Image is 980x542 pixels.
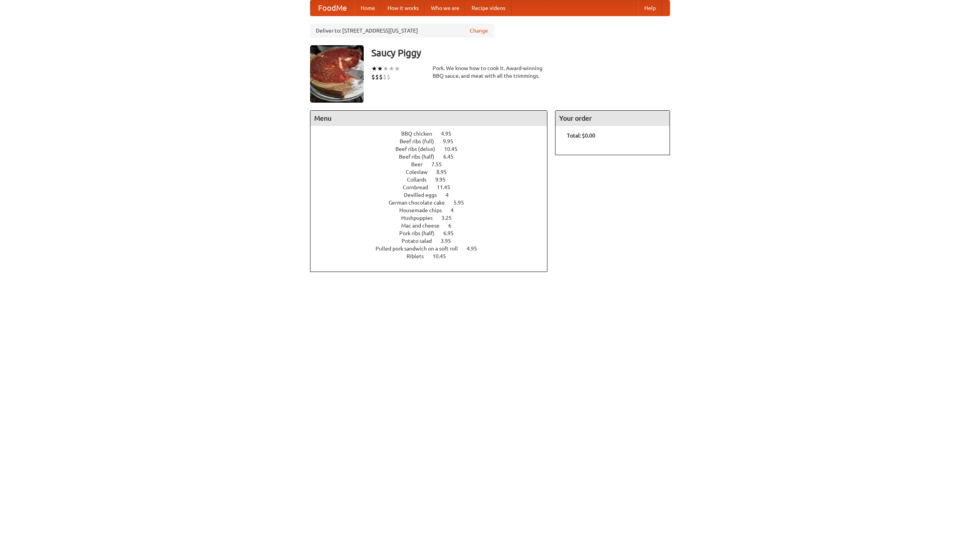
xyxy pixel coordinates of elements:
span: German chocolate cake [389,200,452,206]
span: 5.95 [454,200,472,206]
span: Pulled pork sandwich on a soft roll [376,246,465,252]
span: 6.95 [443,230,461,236]
span: 4 [451,207,461,213]
a: How it works [381,0,425,16]
a: Home [354,0,381,16]
span: Hushpuppies [401,215,440,221]
span: 8.95 [436,169,454,175]
a: Cornbread 11.45 [403,184,464,190]
span: 9.95 [443,138,461,144]
a: Pork ribs (half) 6.95 [399,230,468,236]
span: 6.45 [443,154,461,160]
span: BBQ chicken [401,131,440,137]
a: Housemade chips 4 [399,207,468,213]
span: Beef ribs (full) [400,138,442,144]
a: Help [638,0,662,16]
span: 9.95 [435,177,453,183]
h4: Menu [310,111,547,126]
a: Collards 9.95 [407,177,460,183]
li: ★ [394,64,400,73]
span: Housemade chips [399,207,449,213]
span: 10.45 [444,146,465,152]
a: Coleslaw 8.95 [406,169,461,175]
li: ★ [389,64,394,73]
a: German chocolate cake 5.95 [389,200,478,206]
span: 6 [448,223,459,229]
li: ★ [383,64,389,73]
a: Potato salad 3.95 [402,238,465,244]
h3: Saucy Piggy [371,45,670,61]
a: BBQ chicken 4.95 [401,131,465,137]
b: Total: $0.00 [567,133,595,139]
span: 4.95 [467,246,485,252]
span: Devilled eggs [404,192,444,198]
a: Beer 7.55 [411,161,456,167]
li: $ [375,73,379,81]
span: Collards [407,177,434,183]
span: 3.95 [441,238,459,244]
a: Pulled pork sandwich on a soft roll 4.95 [376,246,491,252]
li: ★ [377,64,383,73]
span: Potato salad [402,238,439,244]
span: Cornbread [403,184,436,190]
span: 10.45 [433,253,454,259]
a: FoodMe [310,0,354,16]
span: 4 [446,192,456,198]
a: Hushpuppies 3.25 [401,215,466,221]
a: Who we are [425,0,465,16]
div: Deliver to: [STREET_ADDRESS][US_STATE] [310,24,494,38]
span: Beef ribs (half) [399,154,442,160]
li: $ [387,73,390,81]
a: Riblets 10.45 [407,253,460,259]
li: ★ [371,64,377,73]
span: 3.25 [441,215,459,221]
a: Mac and cheese 6 [401,223,465,229]
span: 4.95 [441,131,459,137]
span: Riblets [407,253,431,259]
span: 11.45 [437,184,458,190]
a: Change [470,27,488,34]
h4: Your order [555,111,670,126]
span: Beer [411,161,430,167]
img: angular.jpg [310,45,364,103]
li: $ [371,73,375,81]
a: Devilled eggs 4 [404,192,463,198]
span: Beef ribs (delux) [395,146,443,152]
span: 7.55 [431,161,449,167]
a: Recipe videos [465,0,511,16]
li: $ [383,73,387,81]
a: Beef ribs (full) 9.95 [400,138,467,144]
span: Mac and cheese [401,223,447,229]
div: Pork. We know how to cook it. Award-winning BBQ sauce, and meat with all the trimmings. [433,64,547,80]
a: Beef ribs (half) 6.45 [399,154,468,160]
a: Beef ribs (delux) 10.45 [395,146,472,152]
span: Coleslaw [406,169,435,175]
span: Pork ribs (half) [399,230,442,236]
li: $ [379,73,383,81]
